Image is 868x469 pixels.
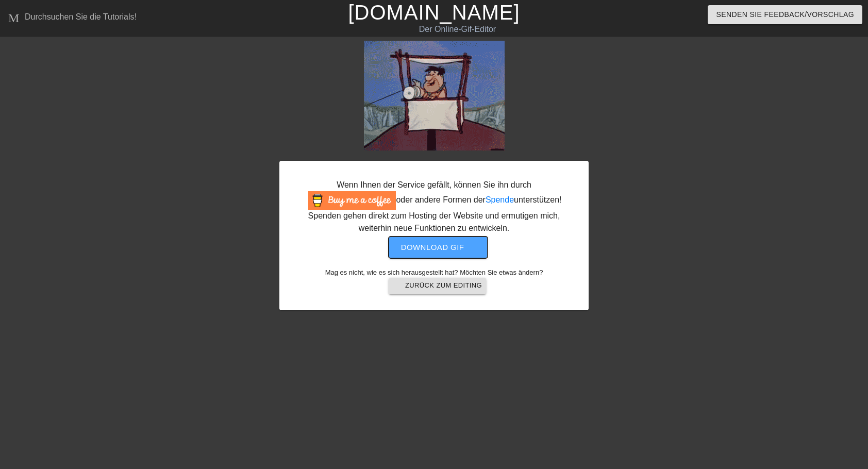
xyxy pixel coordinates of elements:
span: Senden Sie Feedback/Vorschlag [716,8,854,21]
div: Wenn Ihnen der Service gefällt, können Sie ihn durch oder andere Formen der unterstützen ! Spende... [297,179,571,234]
div: Der Online-Gif-Editor [294,23,620,36]
span: arrow-back [393,280,405,292]
img: fBA6Sjl8.gif [364,41,505,150]
a: Spende [486,195,514,204]
span: Menü-Buch [8,10,21,22]
button: Senden Sie Feedback/Vorschlag [708,5,862,24]
a: Durchsuchen Sie die Tutorials! [8,10,137,26]
span: Download gif [401,241,476,254]
a: Download gif [380,242,488,251]
button: Zurück zum Editing [389,278,486,294]
img: Kaufen Sie mir einen Kaffee [308,191,396,210]
div: Durchsuchen Sie die Tutorials! [25,12,137,21]
div: Mag es nicht, wie es sich herausgestellt hat? Möchten Sie etwas ändern? [295,267,573,294]
a: [DOMAIN_NAME] [348,1,520,24]
span: get-app [470,241,482,254]
span: Zurück zum Editing [393,280,482,292]
button: Download gif [389,237,488,258]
